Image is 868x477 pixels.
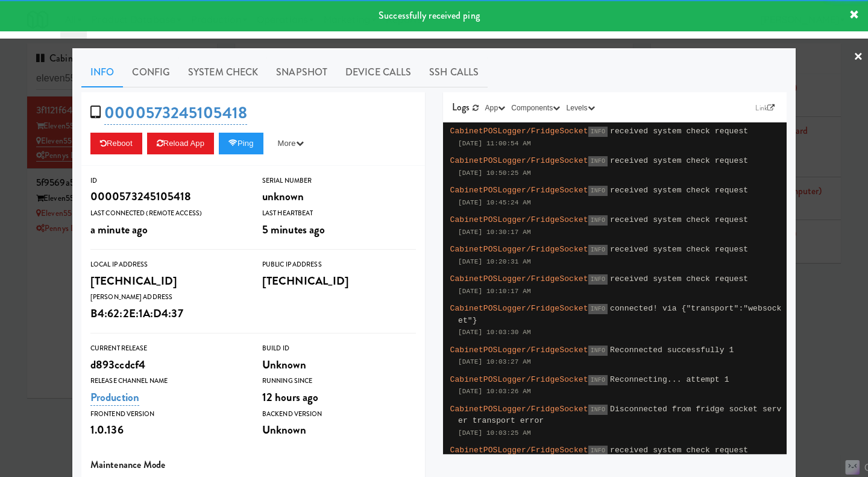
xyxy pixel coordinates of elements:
[262,375,416,387] div: Running Since
[450,156,588,165] span: CabinetPOSLogger/FridgeSocket
[336,57,420,87] a: Device Calls
[262,207,416,220] div: Last Heartbeat
[588,446,608,456] span: INFO
[610,446,748,455] span: received system check request
[104,101,247,125] a: 0000573245105418
[450,304,588,313] span: CabinetPOSLogger/FridgeSocket
[90,458,166,472] span: Maintenance Mode
[90,375,244,387] div: Release Channel Name
[90,133,142,154] button: Reboot
[610,186,748,195] span: received system check request
[90,355,244,375] div: d893ccdcf4
[588,186,608,196] span: INFO
[508,102,563,114] button: Components
[610,215,748,224] span: received system check request
[90,221,148,238] span: a minute ago
[458,199,531,206] span: [DATE] 10:45:24 AM
[90,186,244,207] div: 0000573245105418
[588,156,608,166] span: INFO
[458,388,531,395] span: [DATE] 10:03:26 AM
[90,303,244,324] div: B4:62:2E:1A:D4:37
[458,140,531,147] span: [DATE] 11:00:54 AM
[610,346,734,355] span: Reconnected successfully 1
[90,291,244,303] div: [PERSON_NAME] Address
[588,375,608,385] span: INFO
[482,102,509,114] button: App
[90,207,244,220] div: Last Connected (Remote Access)
[179,57,267,87] a: System Check
[854,39,863,76] a: ×
[267,57,336,87] a: Snapshot
[588,127,608,137] span: INFO
[458,329,531,336] span: [DATE] 10:03:30 AM
[219,133,263,154] button: Ping
[458,429,531,437] span: [DATE] 10:03:25 AM
[268,133,313,154] button: More
[450,405,588,414] span: CabinetPOSLogger/FridgeSocket
[90,175,244,187] div: ID
[588,245,608,255] span: INFO
[588,405,608,415] span: INFO
[588,274,608,285] span: INFO
[610,156,748,165] span: received system check request
[450,375,588,384] span: CabinetPOSLogger/FridgeSocket
[610,375,729,384] span: Reconnecting... attempt 1
[458,405,782,426] span: Disconnected from fridge socket server transport error
[458,288,531,295] span: [DATE] 10:10:17 AM
[450,186,588,195] span: CabinetPOSLogger/FridgeSocket
[262,420,416,440] div: Unknown
[452,100,470,114] span: Logs
[588,304,608,314] span: INFO
[588,215,608,226] span: INFO
[458,304,782,325] span: connected! via {"transport":"websocket"}
[262,221,325,238] span: 5 minutes ago
[450,245,588,254] span: CabinetPOSLogger/FridgeSocket
[262,389,318,405] span: 12 hours ago
[752,102,778,114] a: Link
[610,274,748,283] span: received system check request
[147,133,214,154] button: Reload App
[123,57,179,87] a: Config
[262,355,416,375] div: Unknown
[262,408,416,420] div: Backend Version
[420,57,488,87] a: SSH Calls
[450,215,588,224] span: CabinetPOSLogger/FridgeSocket
[450,127,588,136] span: CabinetPOSLogger/FridgeSocket
[262,175,416,187] div: Serial Number
[81,57,123,87] a: Info
[262,271,416,291] div: [TECHNICAL_ID]
[379,8,480,22] span: Successfully received ping
[563,102,597,114] button: Levels
[450,446,588,455] span: CabinetPOSLogger/FridgeSocket
[458,258,531,265] span: [DATE] 10:20:31 AM
[458,229,531,236] span: [DATE] 10:30:17 AM
[90,343,244,355] div: Current Release
[90,408,244,420] div: Frontend Version
[450,274,588,283] span: CabinetPOSLogger/FridgeSocket
[90,259,244,271] div: Local IP Address
[458,358,531,365] span: [DATE] 10:03:27 AM
[90,389,139,406] a: Production
[610,245,748,254] span: received system check request
[262,343,416,355] div: Build Id
[588,346,608,356] span: INFO
[458,169,531,177] span: [DATE] 10:50:25 AM
[262,259,416,271] div: Public IP Address
[90,420,244,440] div: 1.0.136
[262,186,416,207] div: unknown
[610,127,748,136] span: received system check request
[90,271,244,291] div: [TECHNICAL_ID]
[450,346,588,355] span: CabinetPOSLogger/FridgeSocket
